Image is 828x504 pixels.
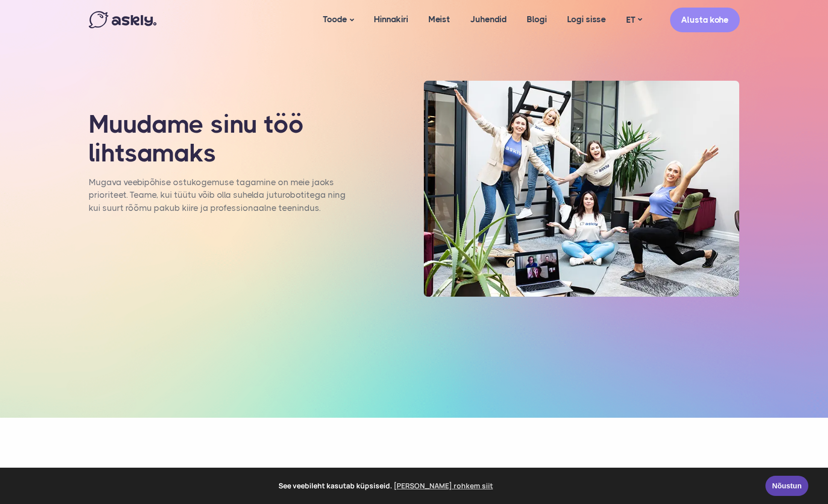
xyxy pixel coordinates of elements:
[89,110,348,168] h1: Muudame sinu töö lihtsamaks
[392,478,494,493] a: learn more about cookies
[765,476,808,496] a: Nõustun
[89,224,348,250] p: Selleks oleme loonud Askly chat’i, et [PERSON_NAME] veebis klienditoe taset kõrgemale.
[670,8,740,32] a: Alusta kohe
[15,478,758,493] span: See veebileht kasutab küpsiseid.
[616,13,652,27] a: ET
[89,181,348,219] p: Mugava veebipõhise ostukogemuse tagamine on meie jaoks prioriteet. Teame, kui tüütu võib olla suh...
[89,11,156,28] img: Askly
